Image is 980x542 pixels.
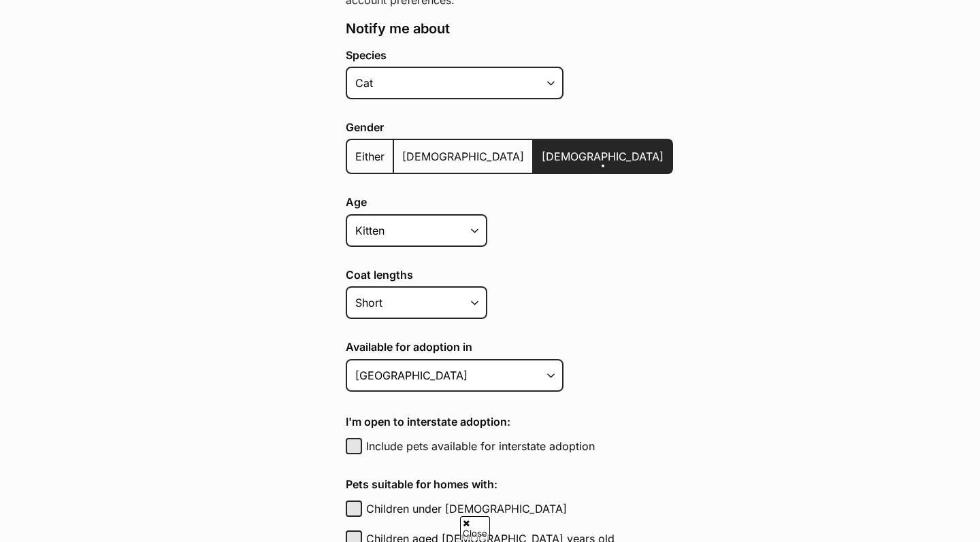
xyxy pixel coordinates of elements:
span: Close [460,516,490,540]
span: [DEMOGRAPHIC_DATA] [542,150,664,163]
span: Notify me about [346,20,450,37]
label: Gender [346,121,673,133]
label: Species [346,49,673,61]
h4: I'm open to interstate adoption: [346,413,673,430]
span: Either [355,150,385,163]
label: Coat lengths [346,269,673,281]
label: Include pets available for interstate adoption [366,438,673,454]
label: Children under [DEMOGRAPHIC_DATA] [366,501,673,517]
label: Age [346,196,673,208]
label: Available for adoption in [346,341,673,353]
span: [DEMOGRAPHIC_DATA] [402,150,524,163]
h4: Pets suitable for homes with: [346,476,673,492]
